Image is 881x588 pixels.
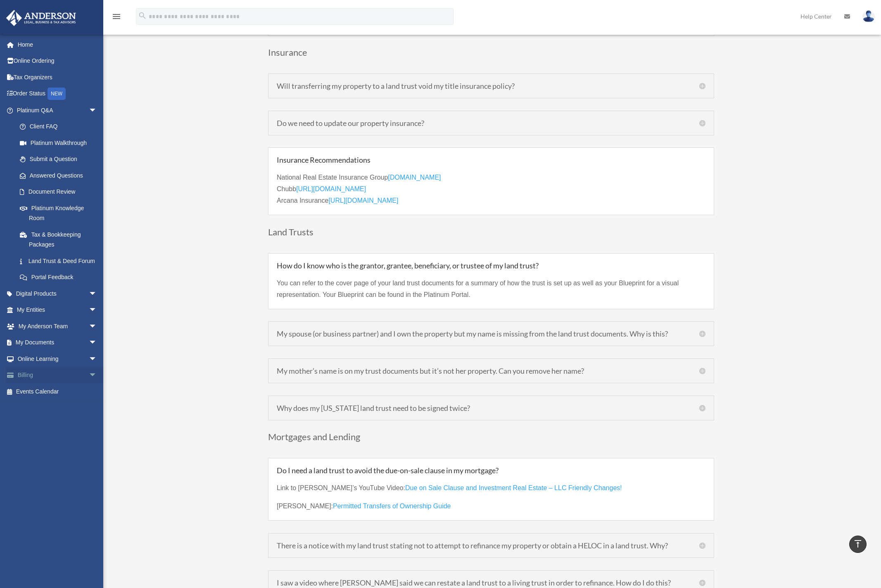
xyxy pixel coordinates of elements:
[333,503,451,514] a: Permitted Transfers of Ownership Guide
[89,334,105,351] span: arrow_drop_down
[12,269,109,286] a: Portal Feedback
[277,262,705,269] h5: How do I know who is the grantor, grantee, beneficiary, or trustee of my land trust?
[277,367,705,375] h5: My mother’s name is on my trust documents but it’s not her property. Can you remove her name?
[12,167,109,184] a: Answered Questions
[6,285,109,302] a: Digital Productsarrow_drop_down
[853,539,863,549] i: vertical_align_top
[89,367,105,384] span: arrow_drop_down
[6,351,109,367] a: Online Learningarrow_drop_down
[112,14,121,21] a: menu
[277,542,705,549] h5: There is a notice with my land trust stating not to attempt to refinance my property or obtain a ...
[12,200,109,226] a: Platinum Knowledge Room
[89,318,105,335] span: arrow_drop_down
[277,172,705,206] p: National Real Estate Insurance Group Chubb Arcana Insurance
[277,82,705,90] h5: Will transferring my property to a land trust void my title insurance policy?
[6,318,109,334] a: My Anderson Teamarrow_drop_down
[112,12,121,21] i: menu
[277,467,705,474] h5: Do I need a land trust to avoid the due-on-sale clause in my mortgage?
[6,85,109,102] a: Order StatusNEW
[6,102,109,119] a: Platinum Q&Aarrow_drop_down
[47,88,66,100] div: NEW
[12,151,109,168] a: Submit a Question
[268,48,714,61] h3: Insurance
[12,253,105,269] a: Land Trust & Deed Forum
[89,102,105,119] span: arrow_drop_down
[268,432,714,446] h3: Mortgages and Lending
[4,10,78,26] img: Anderson Advisors Platinum Portal
[89,302,105,319] span: arrow_drop_down
[277,156,705,164] h5: Insurance Recommendations
[89,351,105,367] span: arrow_drop_down
[388,174,441,185] a: [DOMAIN_NAME]
[12,184,109,200] a: Document Review
[6,302,109,318] a: My Entitiesarrow_drop_down
[138,11,147,20] i: search
[6,53,109,69] a: Online Ordering
[277,579,705,586] h5: I saw a video where [PERSON_NAME] said we can restate a land trust to a living trust in order to ...
[277,119,705,127] h5: Do we need to update our property insurance?
[268,228,714,241] h3: Land Trusts
[277,404,705,412] h5: Why does my [US_STATE] land trust need to be signed twice?
[12,119,109,135] a: Client FAQ
[296,185,366,197] a: [URL][DOMAIN_NAME]
[89,285,105,302] span: arrow_drop_down
[277,500,705,512] p: [PERSON_NAME]:
[277,482,705,500] p: Link to [PERSON_NAME]’s YouTube Video:
[405,484,622,496] a: Due on Sale Clause and Investment Real Estate – LLC Friendly Changes!
[6,367,109,384] a: Billingarrow_drop_down
[277,330,705,337] h5: My spouse (or business partner) and I own the property but my name is missing from the land trust...
[12,135,109,151] a: Platinum Walkthrough
[6,36,109,53] a: Home
[277,277,705,301] p: You can refer to the cover page of your land trust documents for a summary of how the trust is se...
[12,226,109,253] a: Tax & Bookkeeping Packages
[6,334,109,351] a: My Documentsarrow_drop_down
[862,10,875,22] img: User Pic
[328,197,398,208] a: [URL][DOMAIN_NAME]
[6,69,109,85] a: Tax Organizers
[6,383,109,400] a: Events Calendar
[849,536,867,553] a: vertical_align_top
